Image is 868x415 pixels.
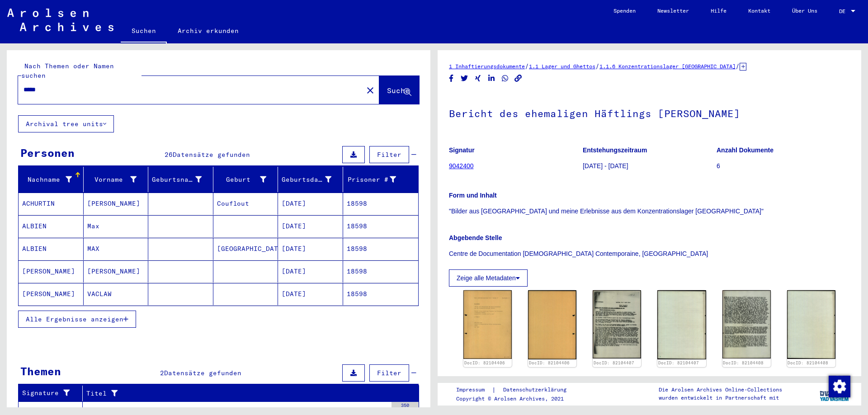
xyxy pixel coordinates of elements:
[213,167,278,192] mat-header-cell: Geburt‏
[19,260,84,283] mat-cell: [PERSON_NAME]
[148,167,213,192] mat-header-cell: Geburtsname
[463,290,512,359] img: 001.jpg
[84,167,149,192] mat-header-cell: Vorname
[343,260,419,283] mat-cell: 18598
[456,385,577,395] div: |
[343,283,419,305] mat-cell: 18598
[165,151,173,159] span: 26
[828,375,850,397] div: Zustimmung ändern
[449,146,475,154] b: Signatur
[84,215,149,237] mat-cell: Max
[525,62,529,70] span: /
[343,167,419,192] mat-header-cell: Prisoner #
[22,172,83,187] div: Nachname
[19,283,84,305] mat-cell: [PERSON_NAME]
[449,207,850,216] p: "Bilder aus [GEOGRAPHIC_DATA] und meine Erlebnisse aus dem Konzentrationslager [GEOGRAPHIC_DATA]"
[282,175,331,184] div: Geburtsdatum
[387,86,410,95] span: Suche
[594,360,634,365] a: DocID: 82104407
[213,238,278,260] mat-cell: [GEOGRAPHIC_DATA]
[7,9,113,31] img: Arolsen_neg.svg
[392,402,419,411] div: 350
[496,385,577,395] a: Datenschutzerklärung
[377,369,401,377] span: Filter
[449,269,528,287] button: Zeige alle Metadaten
[449,93,850,132] h1: Bericht des ehemaligen Häftlings [PERSON_NAME]
[829,376,850,397] img: Zustimmung ändern
[152,172,213,187] div: Geburtsname
[343,238,419,260] mat-cell: 18598
[282,172,343,187] div: Geburtsdatum
[87,172,148,187] div: Vorname
[21,62,114,80] mat-label: Nach Themen oder Namen suchen
[84,283,149,305] mat-cell: VACLAW
[18,311,136,328] button: Alle Ergebnisse anzeigen
[278,283,343,305] mat-cell: [DATE]
[449,249,850,259] p: Centre de Documentation [DEMOGRAPHIC_DATA] Contemporaine, [GEOGRAPHIC_DATA]
[22,386,85,401] div: Signature
[22,175,72,184] div: Nachname
[449,192,497,199] b: Form und Inhalt
[473,73,483,84] button: Share on Xing
[365,85,376,96] mat-icon: close
[18,115,114,132] button: Archival tree units
[460,73,469,84] button: Share on Twitter
[217,172,278,187] div: Geburt‏
[529,63,595,70] a: 1.1 Lager und Ghettos
[121,20,167,43] a: Suchen
[717,146,774,154] b: Anzahl Dokumente
[369,364,409,382] button: Filter
[818,382,852,405] img: yv_logo.png
[464,360,505,365] a: DocID: 82104406
[19,215,84,237] mat-cell: ALBIEN
[84,260,149,283] mat-cell: [PERSON_NAME]
[278,193,343,215] mat-cell: [DATE]
[167,20,250,42] a: Archiv erkunden
[379,76,419,104] button: Suche
[722,290,771,358] img: 001.jpg
[723,360,764,365] a: DocID: 82104408
[377,151,401,159] span: Filter
[278,167,343,192] mat-header-cell: Geburtsdatum
[347,175,396,184] div: Prisoner #
[26,315,123,323] span: Alle Ergebnisse anzeigen
[152,175,202,184] div: Geburtsname
[529,360,570,365] a: DocID: 82104406
[213,193,278,215] mat-cell: Couflout
[658,360,699,365] a: DocID: 82104407
[528,290,576,359] img: 002.jpg
[447,73,456,84] button: Share on Facebook
[20,363,61,379] div: Themen
[449,63,525,70] a: 1 Inhaftierungsdokumente
[659,386,782,394] p: Die Arolsen Archives Online-Collections
[278,260,343,283] mat-cell: [DATE]
[86,389,401,398] div: Titel
[347,172,408,187] div: Prisoner #
[595,62,599,70] span: /
[217,175,267,184] div: Geburt‏
[449,162,474,170] a: 9042400
[160,369,164,377] span: 2
[343,193,419,215] mat-cell: 18598
[22,388,75,398] div: Signature
[736,62,740,70] span: /
[456,395,577,403] p: Copyright © Arolsen Archives, 2021
[278,238,343,260] mat-cell: [DATE]
[659,394,782,402] p: wurden entwickelt in Partnerschaft mit
[583,161,716,171] p: [DATE] - [DATE]
[599,63,736,70] a: 1.1.6 Konzentrationslager [GEOGRAPHIC_DATA]
[278,215,343,237] mat-cell: [DATE]
[657,290,706,359] img: 002.jpg
[19,193,84,215] mat-cell: ACHURTIN
[369,146,409,163] button: Filter
[839,8,849,14] span: DE
[583,146,647,154] b: Entstehungszeitraum
[449,234,502,241] b: Abgebende Stelle
[84,193,149,215] mat-cell: [PERSON_NAME]
[514,73,523,84] button: Copy link
[788,360,828,365] a: DocID: 82104408
[86,386,410,401] div: Titel
[717,161,850,171] p: 6
[343,215,419,237] mat-cell: 18598
[593,290,641,358] img: 001.jpg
